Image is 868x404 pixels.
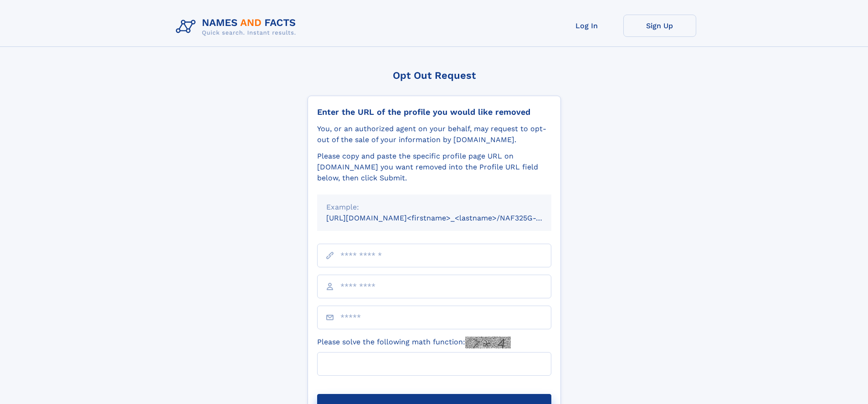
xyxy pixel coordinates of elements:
[317,151,551,184] div: Please copy and paste the specific profile page URL on [DOMAIN_NAME] you want removed into the Pr...
[308,70,561,81] div: Opt Out Request
[623,15,696,37] a: Sign Up
[317,107,551,117] div: Enter the URL of the profile you would like removed
[326,202,542,213] div: Example:
[326,214,569,222] small: [URL][DOMAIN_NAME]<firstname>_<lastname>/NAF325G-xxxxxxxx
[550,15,623,37] a: Log In
[172,15,303,39] img: Logo Names and Facts
[317,337,511,348] label: Please solve the following math function:
[317,123,551,145] div: You, or an authorized agent on your behalf, may request to opt-out of the sale of your informatio...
